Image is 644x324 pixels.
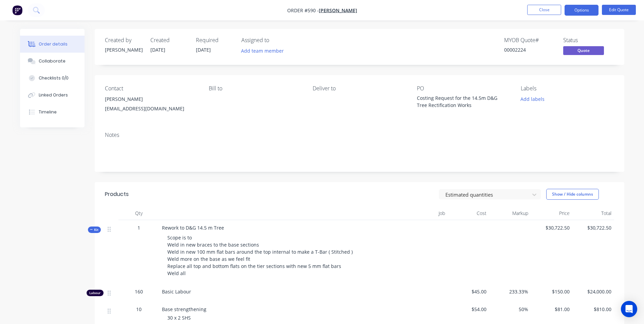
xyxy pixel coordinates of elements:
[162,288,191,295] span: Basic Labour
[241,37,309,43] div: Assigned to
[531,206,573,220] div: Price
[521,85,614,92] div: Labels
[39,75,69,81] div: Checklists 0/0
[504,37,555,43] div: MYOB Quote #
[565,5,599,16] button: Options
[534,224,570,231] span: $30,722.50
[105,46,142,53] div: [PERSON_NAME]
[20,87,85,104] button: Linked Orders
[162,224,224,231] span: Rework to D&G 14.5 m Tree
[527,5,561,15] button: Close
[39,109,57,115] div: Timeline
[105,132,614,138] div: Notes
[20,104,85,121] button: Timeline
[20,53,85,70] button: Collaborate
[87,290,104,296] div: Labour
[504,46,555,53] div: 00002224
[492,306,528,313] span: 50%
[137,224,140,231] span: 1
[105,104,198,113] div: [EMAIL_ADDRESS][DOMAIN_NAME]
[39,58,66,64] div: Collaborate
[196,37,233,43] div: Required
[88,227,101,233] button: Kit
[105,85,198,92] div: Contact
[196,47,211,53] span: [DATE]
[209,85,302,92] div: Bill to
[319,7,357,14] a: [PERSON_NAME]
[118,206,159,220] div: Qty
[20,70,85,87] button: Checklists 0/0
[575,306,611,313] span: $810.00
[313,85,406,92] div: Deliver to
[575,224,611,231] span: $30,722.50
[39,41,68,47] div: Order details
[417,94,502,109] div: Costing Request for the 14.5m D&G Tree Rectification Works
[237,46,287,55] button: Add team member
[450,306,487,313] span: $54.00
[621,301,637,317] div: Open Intercom Messenger
[517,94,548,104] button: Add labels
[167,234,353,276] span: Scope is to Weld in new braces to the base sections Weld in new 100 mm flat bars around the top i...
[492,288,528,295] span: 233.33%
[563,37,614,43] div: Status
[489,206,531,220] div: Markup
[448,206,490,220] div: Cost
[20,36,85,53] button: Order details
[241,46,288,55] button: Add team member
[105,190,129,198] div: Products
[150,37,188,43] div: Created
[575,288,611,295] span: $24,000.00
[105,94,198,116] div: [PERSON_NAME][EMAIL_ADDRESS][DOMAIN_NAME]
[563,46,604,55] span: Quote
[534,288,570,295] span: $150.00
[39,92,68,98] div: Linked Orders
[287,7,319,14] span: Order #590 -
[136,306,142,313] span: 10
[90,227,99,232] span: Kit
[450,288,487,295] span: $45.00
[12,5,22,15] img: Factory
[150,47,165,53] span: [DATE]
[572,206,614,220] div: Total
[546,189,599,200] button: Show / Hide columns
[397,206,448,220] div: Job
[417,85,510,92] div: PO
[105,94,198,104] div: [PERSON_NAME]
[105,37,142,43] div: Created by
[602,5,636,15] button: Edit Quote
[162,306,206,312] span: Base strengthening
[135,288,143,295] span: 160
[534,306,570,313] span: $81.00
